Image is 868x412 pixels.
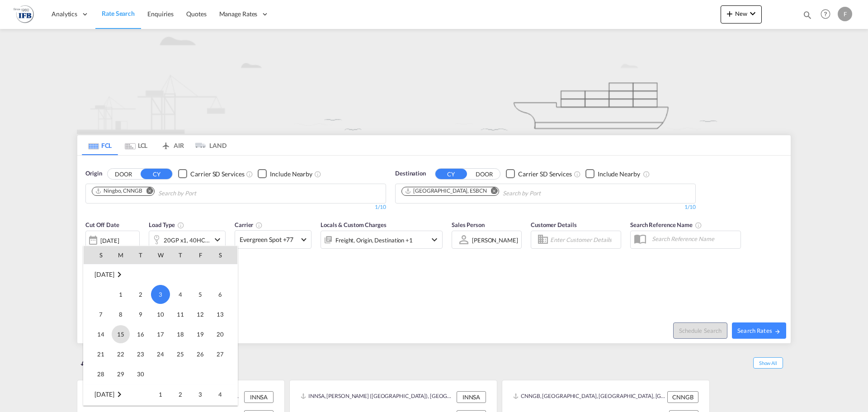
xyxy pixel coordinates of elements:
td: Sunday September 14 2025 [84,324,111,344]
span: 29 [112,365,130,383]
td: Saturday October 4 2025 [210,384,237,405]
tr: Week 4 [84,344,237,364]
td: Monday September 1 2025 [111,284,131,304]
td: Friday September 5 2025 [190,284,210,304]
span: 19 [191,325,209,343]
td: Saturday September 6 2025 [210,284,237,304]
td: Monday September 22 2025 [111,344,131,364]
td: Wednesday September 17 2025 [151,324,170,344]
span: 7 [92,305,110,323]
td: Thursday September 18 2025 [170,324,190,344]
tr: Week 5 [84,364,237,384]
td: Wednesday September 24 2025 [151,344,170,364]
th: T [170,246,190,264]
span: 4 [171,285,189,303]
span: 11 [171,305,189,323]
span: 3 [151,285,170,304]
span: 2 [171,385,189,403]
th: S [84,246,111,264]
td: Friday September 12 2025 [190,304,210,324]
td: Monday September 15 2025 [111,324,131,344]
th: M [111,246,131,264]
span: 17 [151,325,170,343]
td: Saturday September 13 2025 [210,304,237,324]
md-calendar: Calendar [84,246,237,405]
span: 30 [132,365,150,383]
span: [DATE] [94,390,114,398]
td: Wednesday October 1 2025 [151,384,170,405]
td: Sunday September 7 2025 [84,304,111,324]
span: 2 [132,285,150,303]
span: [DATE] [94,270,114,278]
span: 8 [112,305,130,323]
span: 1 [151,385,170,403]
td: September 2025 [84,265,237,285]
span: 6 [211,285,229,303]
span: 3 [191,385,209,403]
span: 4 [211,385,229,403]
span: 26 [191,345,209,363]
td: Tuesday September 16 2025 [131,324,151,344]
span: 22 [112,345,130,363]
span: 12 [191,305,209,323]
tr: Week 2 [84,304,237,324]
span: 1 [112,285,130,303]
span: 15 [112,325,130,343]
td: Sunday September 28 2025 [84,364,111,384]
span: 24 [151,345,170,363]
td: Thursday September 11 2025 [170,304,190,324]
td: Wednesday September 10 2025 [151,304,170,324]
tr: Week 1 [84,284,237,304]
td: Saturday September 20 2025 [210,324,237,344]
th: S [210,246,237,264]
tr: Week 1 [84,384,237,405]
span: 18 [171,325,189,343]
span: 10 [151,305,170,323]
span: 5 [191,285,209,303]
span: 25 [171,345,189,363]
th: F [190,246,210,264]
th: W [151,246,170,264]
span: 20 [211,325,229,343]
td: Friday September 26 2025 [190,344,210,364]
td: Friday September 19 2025 [190,324,210,344]
td: Tuesday September 30 2025 [131,364,151,384]
tr: Week 3 [84,324,237,344]
td: Monday September 29 2025 [111,364,131,384]
td: Thursday October 2 2025 [170,384,190,405]
td: October 2025 [84,384,151,405]
span: 27 [211,345,229,363]
td: Friday October 3 2025 [190,384,210,405]
span: 16 [132,325,150,343]
span: 14 [92,325,110,343]
td: Saturday September 27 2025 [210,344,237,364]
td: Tuesday September 23 2025 [131,344,151,364]
td: Tuesday September 2 2025 [131,284,151,304]
td: Monday September 8 2025 [111,304,131,324]
span: 13 [211,305,229,323]
td: Thursday September 25 2025 [170,344,190,364]
span: 28 [92,365,110,383]
td: Sunday September 21 2025 [84,344,111,364]
span: 9 [132,305,150,323]
td: Wednesday September 3 2025 [151,284,170,304]
td: Thursday September 4 2025 [170,284,190,304]
span: 21 [92,345,110,363]
th: T [131,246,151,264]
span: 23 [132,345,150,363]
td: Tuesday September 9 2025 [131,304,151,324]
tr: Week undefined [84,265,237,285]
